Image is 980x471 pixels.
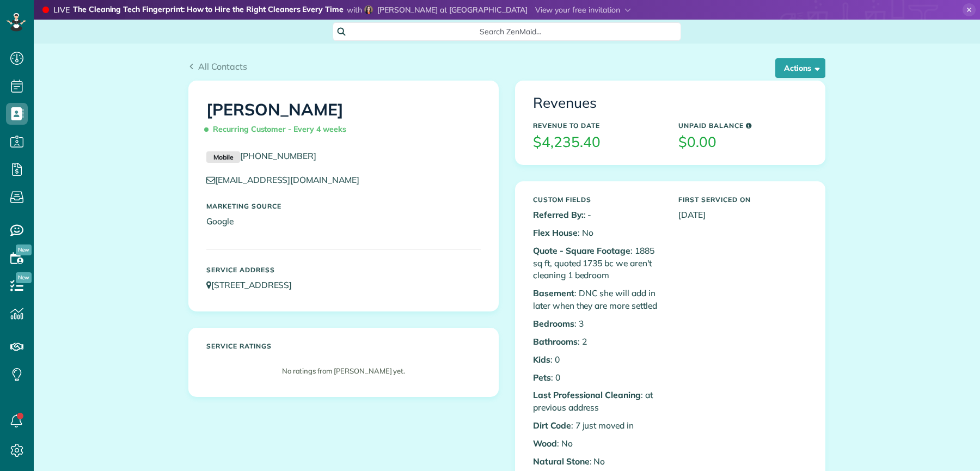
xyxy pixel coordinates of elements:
h5: Revenue to Date [533,122,662,129]
p: : 1885 sq ft, quoted 1735 bc we aren't cleaning 1 bedroom [533,244,662,282]
span: with [347,5,362,15]
a: Mobile[PHONE_NUMBER] [206,150,316,161]
p: : 7 just moved in [533,419,662,432]
b: Quote - Square Footage [533,245,630,256]
img: libby-de-lucien-77da18b5e327069b8864256f4561c058dd9510108410bc45ca77b9bc9613edd4.jpg [364,5,373,14]
p: : at previous address [533,389,662,414]
h5: Unpaid Balance [678,122,807,129]
p: : DNC she will add in later when they are more settled [533,287,662,312]
b: Natural Stone [533,456,590,467]
p: [DATE] [678,209,807,221]
h3: $4,235.40 [533,134,662,150]
b: Referred By: [533,209,584,220]
p: : 0 [533,353,662,366]
p: : No [533,227,662,239]
span: New [16,272,32,283]
h3: Revenues [533,95,807,111]
b: Wood [533,438,557,449]
p: : 2 [533,335,662,348]
h5: Service Address [206,266,481,273]
button: Actions [775,58,825,78]
span: New [16,244,32,255]
h5: Custom Fields [533,196,662,203]
b: Dirt Code [533,420,571,431]
p: : No [533,437,662,450]
small: Mobile [206,151,240,163]
h5: Marketing Source [206,203,481,210]
b: Pets [533,372,551,383]
b: Bedrooms [533,318,574,329]
b: Basement [533,288,574,298]
b: Flex House [533,227,578,238]
h1: [PERSON_NAME] [206,101,481,139]
a: [EMAIL_ADDRESS][DOMAIN_NAME] [206,174,370,185]
b: Last Professional Cleaning [533,389,641,400]
strong: The Cleaning Tech Fingerprint: How to Hire the Right Cleaners Every Time [73,4,344,16]
a: [STREET_ADDRESS] [206,279,302,290]
p: : - [533,209,662,221]
span: Recurring Customer - Every 4 weeks [206,120,351,139]
p: : 3 [533,317,662,330]
b: Bathrooms [533,336,578,347]
a: All Contacts [188,60,247,73]
b: Kids [533,354,550,365]
p: No ratings from [PERSON_NAME] yet. [212,366,475,376]
h5: First Serviced On [678,196,807,203]
span: [PERSON_NAME] at [GEOGRAPHIC_DATA] [377,5,528,15]
p: Google [206,215,481,228]
p: : 0 [533,371,662,384]
p: : No [533,455,662,468]
h5: Service ratings [206,342,481,350]
h3: $0.00 [678,134,807,150]
span: All Contacts [198,61,247,72]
